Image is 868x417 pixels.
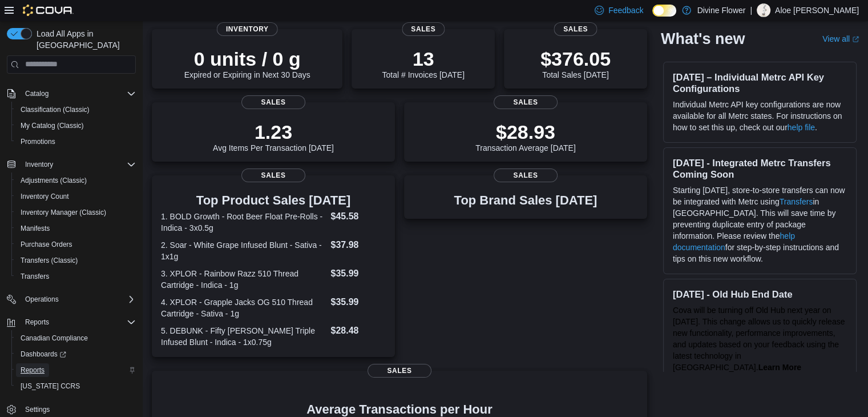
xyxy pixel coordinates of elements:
[652,5,676,17] input: Dark Mode
[11,268,140,284] button: Transfers
[16,135,60,149] a: Promotions
[673,157,847,180] h3: [DATE] - Integrated Metrc Transfers Coming Soon
[21,292,136,306] span: Operations
[11,173,140,189] button: Adjustments (Classic)
[540,47,611,79] div: Total Sales [DATE]
[475,121,576,143] p: $28.93
[540,47,611,70] p: $376.05
[161,239,326,262] dt: 2. Soar - White Grape Infused Blunt - Sativa - 1x1g
[382,47,464,79] div: Total # Invoices [DATE]
[673,231,795,252] a: help documentation
[16,238,77,251] a: Purchase Orders
[11,205,140,220] button: Inventory Manager (Classic)
[161,268,326,291] dt: 3. XPLOR - Rainbow Razz 510 Thread Cartridge - Indica - 1g
[21,158,136,171] span: Inventory
[758,363,801,372] a: Learn More
[16,206,136,219] span: Inventory Manager (Classic)
[673,288,847,300] h3: [DATE] - Old Hub End Date
[16,190,136,203] span: Inventory Count
[21,403,54,416] a: Settings
[32,28,136,51] span: Load All Apps in [GEOGRAPHIC_DATA]
[161,194,386,207] h3: Top Product Sales [DATE]
[16,103,94,117] a: Classification (Classic)
[16,347,136,361] span: Dashboards
[21,402,136,416] span: Settings
[241,95,305,109] span: Sales
[16,135,136,149] span: Promotions
[241,169,305,182] span: Sales
[25,295,59,304] span: Operations
[21,176,87,185] span: Adjustments (Classic)
[21,315,136,329] span: Reports
[16,103,136,117] span: Classification (Classic)
[16,363,49,377] a: Reports
[402,22,445,36] span: Sales
[16,379,84,393] a: [US_STATE] CCRS
[16,119,88,133] a: My Catalog (Classic)
[16,174,91,187] a: Adjustments (Classic)
[21,137,55,146] span: Promotions
[697,3,745,17] p: Divine Flower
[16,347,71,361] a: Dashboards
[16,222,54,235] a: Manifests
[21,105,90,114] span: Classification (Classic)
[780,197,813,206] a: Transfers
[21,334,88,343] span: Canadian Compliance
[25,89,49,98] span: Catalog
[11,252,140,268] button: Transfers (Classic)
[16,379,136,393] span: Washington CCRS
[11,362,140,378] button: Reports
[11,236,140,252] button: Purchase Orders
[25,160,53,169] span: Inventory
[330,210,385,223] dd: $45.58
[21,256,78,265] span: Transfers (Classic)
[21,350,66,359] span: Dashboards
[16,206,111,219] a: Inventory Manager (Classic)
[475,121,576,153] div: Transaction Average [DATE]
[16,222,136,235] span: Manifests
[21,366,45,375] span: Reports
[757,3,770,17] div: Aloe Samuels
[775,3,859,17] p: Aloe [PERSON_NAME]
[21,208,106,217] span: Inventory Manager (Classic)
[788,123,815,132] a: help file
[161,296,326,319] dt: 4. XPLOR - Grapple Jacks OG 510 Thread Cartridge - Sativa - 1g
[16,270,136,283] span: Transfers
[330,267,385,280] dd: $35.99
[661,30,745,48] h2: What's new
[213,121,334,143] p: 1.23
[2,291,140,307] button: Operations
[608,5,643,16] span: Feedback
[2,86,140,102] button: Catalog
[16,363,136,377] span: Reports
[21,158,58,171] button: Inventory
[454,194,597,207] h3: Top Brand Sales [DATE]
[21,87,53,101] button: Catalog
[11,220,140,236] button: Manifests
[330,238,385,252] dd: $37.98
[750,3,752,17] p: |
[382,47,464,70] p: 13
[673,185,847,264] p: Starting [DATE], store-to-store transfers can now be integrated with Metrc using in [GEOGRAPHIC_D...
[16,331,136,345] span: Canadian Compliance
[21,240,72,249] span: Purchase Orders
[21,382,80,391] span: [US_STATE] CCRS
[494,95,558,109] span: Sales
[673,306,845,372] span: Cova will be turning off Old Hub next year on [DATE]. This change allows us to quickly release ne...
[161,325,326,348] dt: 5. DEBUNK - Fifty [PERSON_NAME] Triple Infused Blunt - Indica - 1x0.75g
[25,405,50,414] span: Settings
[21,272,49,281] span: Transfers
[852,36,859,43] svg: External link
[11,102,140,118] button: Classification (Classic)
[16,119,136,133] span: My Catalog (Classic)
[23,5,74,16] img: Cova
[822,34,859,43] a: View allExternal link
[673,99,847,133] p: Individual Metrc API key configurations are now available for all Metrc states. For instructions ...
[213,121,334,153] div: Avg Items Per Transaction [DATE]
[21,121,84,130] span: My Catalog (Classic)
[161,403,638,416] h4: Average Transactions per Hour
[11,330,140,346] button: Canadian Compliance
[330,324,385,338] dd: $28.48
[2,314,140,330] button: Reports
